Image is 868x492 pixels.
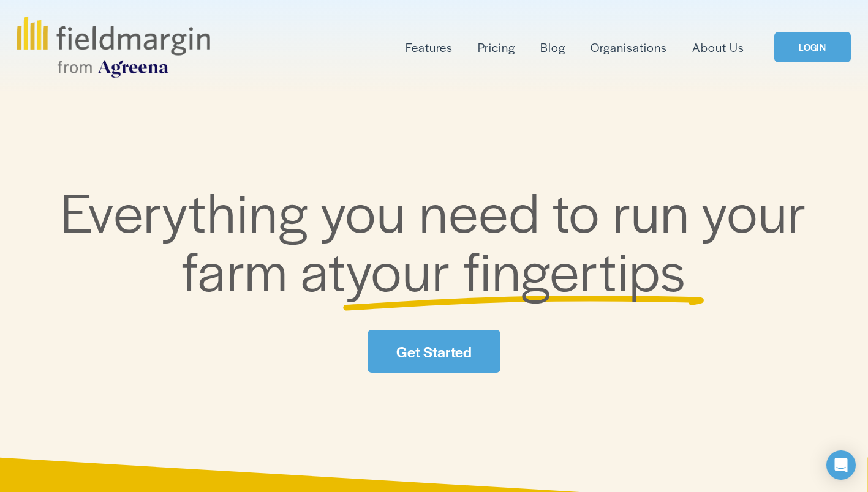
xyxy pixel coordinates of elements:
a: Blog [540,37,565,58]
img: fieldmargin.com [17,17,209,78]
a: Pricing [478,37,515,58]
a: Organisations [591,37,667,58]
a: About Us [692,37,744,58]
a: Get Started [368,330,501,372]
span: Features [406,39,453,56]
span: Everything you need to run your farm at [61,172,820,307]
a: folder dropdown [406,37,453,58]
a: LOGIN [774,32,851,63]
div: Open Intercom Messenger [826,450,856,480]
span: your fingertips [346,231,686,307]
